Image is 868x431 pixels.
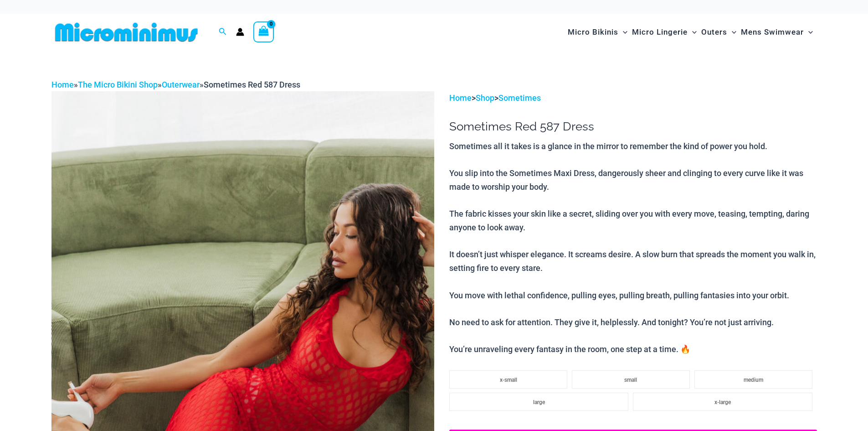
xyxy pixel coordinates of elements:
a: Shop [476,93,494,103]
a: Sometimes [498,93,541,103]
span: Sometimes Red 587 Dress [204,80,300,89]
li: x-large [633,393,812,411]
span: Menu Toggle [688,21,697,44]
a: Home [51,80,74,89]
li: medium [694,370,812,389]
span: Micro Bikinis [568,21,618,44]
span: large [533,399,545,405]
a: Search icon link [219,26,227,38]
a: The Micro Bikini Shop [78,80,158,89]
li: x-small [449,370,567,389]
li: small [572,370,690,389]
a: View Shopping Cart, empty [253,21,274,42]
a: Micro LingerieMenu ToggleMenu Toggle [630,18,699,46]
a: Home [449,93,472,103]
span: x-small [500,377,517,383]
span: Menu Toggle [618,21,627,44]
a: OutersMenu ToggleMenu Toggle [699,18,739,46]
nav: Site Navigation [564,17,817,47]
span: medium [744,377,763,383]
li: large [449,393,628,411]
span: Menu Toggle [804,21,813,44]
p: Sometimes all it takes is a glance in the mirror to remember the kind of power you hold. You slip... [449,140,817,356]
span: Outers [701,21,727,44]
span: x-large [714,399,731,405]
span: » » » [51,80,300,89]
a: Mens SwimwearMenu ToggleMenu Toggle [739,18,815,46]
p: > > [449,91,817,105]
span: Mens Swimwear [741,21,804,44]
span: small [624,377,637,383]
a: Micro BikinisMenu ToggleMenu Toggle [565,18,630,46]
img: MM SHOP LOGO FLAT [51,22,201,42]
span: Menu Toggle [727,21,736,44]
a: Account icon link [236,28,244,36]
h1: Sometimes Red 587 Dress [449,119,817,134]
a: Outerwear [162,80,200,89]
span: Micro Lingerie [632,21,688,44]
